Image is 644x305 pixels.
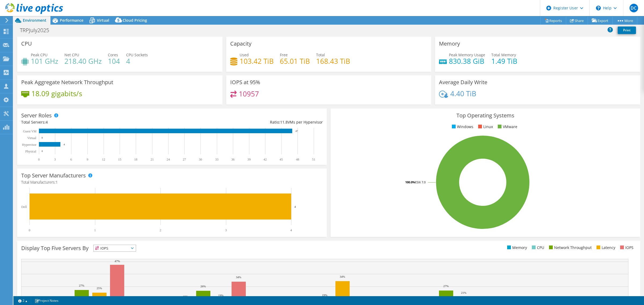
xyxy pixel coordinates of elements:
text: 39 [247,158,251,161]
h3: CPU [21,41,32,47]
div: Ratio: VMs per Hypervisor [172,119,323,125]
text: 51 [312,158,315,161]
h4: 10957 [239,91,259,97]
text: 9 [87,158,88,161]
h3: Top Operating Systems [335,113,636,118]
span: Peak Memory Usage [449,52,485,57]
h4: 4.40 TiB [450,91,476,96]
text: 42 [264,158,267,161]
span: 11.8 [280,120,288,125]
h4: 101 GHz [31,58,58,64]
h3: Top Server Manufacturers [21,173,86,178]
text: 3 [225,228,227,232]
text: 48 [296,158,299,161]
text: 21 [151,158,154,161]
h4: 830.38 GiB [449,58,485,64]
text: 19% [218,294,224,297]
span: Performance [60,18,83,23]
text: 15 [118,158,121,161]
text: 19% [183,295,188,298]
text: 0 [38,158,40,161]
text: 47% [115,259,120,263]
text: 25% [97,287,102,290]
a: Share [566,16,588,25]
h4: 18.09 gigabits/s [31,91,82,96]
text: Dell [21,205,27,209]
tspan: 100.0% [405,180,415,184]
text: 36 [231,158,235,161]
a: Project Notes [31,297,62,304]
span: Peak CPU [31,52,47,57]
text: 27% [79,284,84,287]
h4: 168.43 TiB [316,58,350,64]
h3: Peak Aggregate Network Throughput [21,79,113,85]
a: Export [588,16,613,25]
span: 1 [56,180,58,185]
span: Cloud Pricing [123,18,147,23]
li: Windows [451,124,473,130]
text: 21% [461,291,466,294]
text: 12 [102,158,105,161]
li: Network Throughput [548,245,592,251]
span: DC [630,4,638,12]
text: 34% [236,276,241,279]
text: 0 [42,150,43,152]
text: 4 [290,228,292,232]
h3: Capacity [230,41,251,47]
h4: 104 [108,58,120,64]
span: Total Memory [491,52,516,57]
span: Virtual [97,18,109,23]
text: 19% [322,293,327,297]
li: VMware [496,124,517,130]
span: Cores [108,52,118,57]
span: 4 [46,120,48,125]
li: Memory [506,245,527,251]
span: Total [316,52,325,57]
a: Print [618,27,636,34]
li: IOPS [619,245,634,251]
text: 0 [29,228,30,232]
text: 4 [64,143,65,146]
text: Virtual [27,136,36,140]
span: Environment [23,18,46,23]
span: Used [240,52,249,57]
span: IOPS [94,245,136,251]
h4: 103.42 TiB [240,58,274,64]
h1: TRPJuly2025 [17,27,57,33]
text: 26% [200,285,206,288]
text: Guest VM [23,129,36,133]
li: Latency [595,245,615,251]
text: 0 [42,136,43,139]
text: 3 [54,158,56,161]
li: CPU [530,245,544,251]
h4: 1.49 TiB [491,58,517,64]
a: More [612,16,637,25]
text: 33 [215,158,218,161]
a: 2 [14,297,31,304]
svg: \n [596,6,601,10]
div: Total Servers: [21,119,172,125]
h4: 65.01 TiB [280,58,310,64]
a: Reports [540,16,566,25]
h3: Server Roles [21,113,52,118]
h3: Average Daily Write [439,79,487,85]
text: 30 [199,158,202,161]
h3: Memory [439,41,460,47]
tspan: ESXi 7.0 [415,180,426,184]
text: 27 [183,158,186,161]
h3: IOPS at 95% [230,79,260,85]
text: Hypervisor [22,143,36,147]
h4: Total Manufacturers: [21,179,323,185]
li: Linux [477,124,493,130]
span: Net CPU [64,52,79,57]
text: 2 [160,228,161,232]
text: 4 [294,205,296,208]
text: 27% [443,284,449,288]
text: 47 [295,130,298,132]
text: 34% [340,275,345,278]
span: CPU Sockets [126,52,148,57]
text: 1 [94,228,96,232]
text: 24 [167,158,170,161]
h4: 218.40 GHz [64,58,102,64]
text: Physical [25,150,36,153]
